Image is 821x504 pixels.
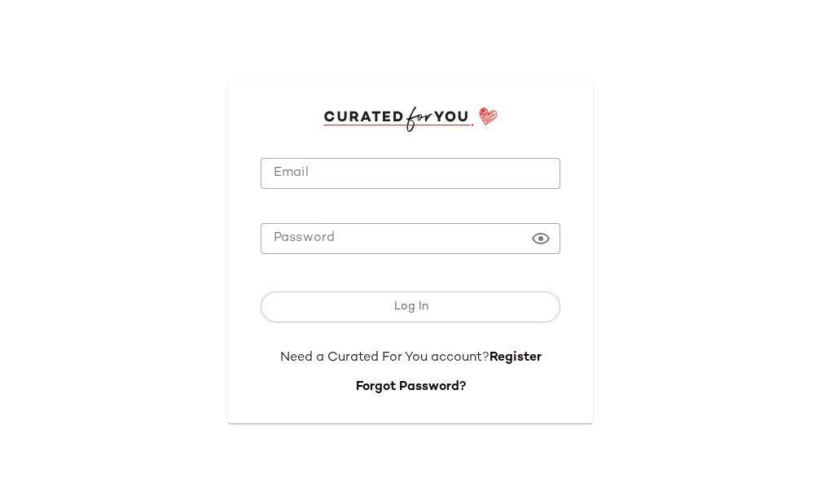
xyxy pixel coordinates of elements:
[490,351,542,365] a: Register
[393,300,428,313] span: Log In
[323,107,498,131] img: cfy_login_logo.DGdB1djN.svg
[261,291,560,322] button: Log In
[280,351,490,365] span: Need a Curated For You account?
[356,380,466,394] a: Forgot Password?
